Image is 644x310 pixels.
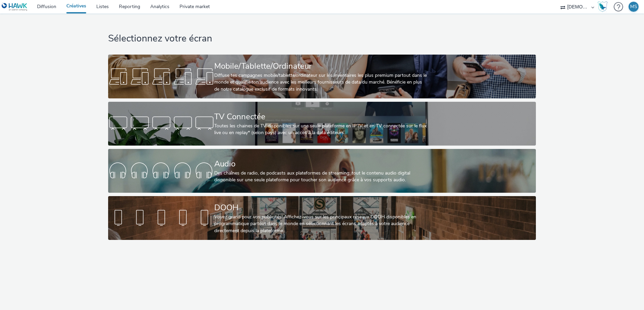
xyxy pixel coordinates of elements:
[214,158,427,170] div: Audio
[214,214,427,234] div: Voyez grand pour vos publicités! Affichez-vous sur les principaux réseaux DOOH disponibles en pro...
[108,32,536,45] h1: Sélectionnez votre écran
[598,1,608,12] img: Hawk Academy
[214,60,427,72] div: Mobile/Tablette/Ordinateur
[108,149,536,193] a: AudioDes chaînes de radio, de podcasts aux plateformes de streaming: tout le contenu audio digita...
[214,72,427,93] div: Diffuse tes campagnes mobile/tablette/ordinateur sur les inventaires les plus premium partout dan...
[214,170,427,184] div: Des chaînes de radio, de podcasts aux plateformes de streaming: tout le contenu audio digital dis...
[214,111,427,123] div: TV Connectée
[2,3,28,11] img: undefined Logo
[214,123,427,136] div: Toutes les chaines de TV disponibles sur une seule plateforme en IPTV et en TV connectée sur le f...
[598,1,610,12] a: Hawk Academy
[108,102,536,146] a: TV ConnectéeToutes les chaines de TV disponibles sur une seule plateforme en IPTV et en TV connec...
[630,2,637,12] div: MS
[108,55,536,98] a: Mobile/Tablette/OrdinateurDiffuse tes campagnes mobile/tablette/ordinateur sur les inventaires le...
[108,196,536,240] a: DOOHVoyez grand pour vos publicités! Affichez-vous sur les principaux réseaux DOOH disponibles en...
[214,202,427,214] div: DOOH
